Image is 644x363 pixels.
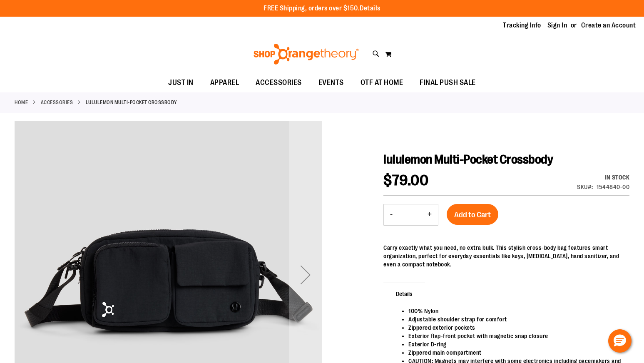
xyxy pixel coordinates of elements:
[15,99,28,106] a: Home
[41,99,73,106] a: ACCESSORIES
[252,44,360,65] img: Shop Orangetheory
[310,73,352,92] a: EVENTS
[408,307,621,315] li: 100% Nylon
[256,73,302,92] span: ACCESSORIES
[318,73,344,92] span: EVENTS
[408,332,621,340] li: Exterior flap-front pocket with magnetic snap closure
[383,152,553,167] span: lululemon Multi-Pocket Crossbody
[420,73,476,92] span: FINAL PUSH SALE
[547,21,567,30] a: Sign In
[399,205,421,225] input: Product quantity
[408,340,621,348] li: Exterior D-ring
[86,99,177,106] strong: lululemon Multi-Pocket Crossbody
[247,73,310,92] a: ACCESSORIES
[160,73,202,92] a: JUST IN
[577,184,593,190] strong: SKU
[383,283,425,304] span: Details
[503,21,541,30] a: Tracking Info
[577,173,629,181] div: Availability
[597,183,629,191] div: 1544840-00
[421,204,438,225] button: Increase product quantity
[168,73,194,92] span: JUST IN
[581,21,636,30] a: Create an Account
[605,174,629,181] span: In stock
[384,204,399,225] button: Decrease product quantity
[202,73,248,92] a: APPAREL
[408,323,621,332] li: Zippered exterior pockets
[408,348,621,357] li: Zippered main compartment
[210,73,239,92] span: APPAREL
[264,4,380,13] p: FREE Shipping, orders over $150.
[447,204,498,225] button: Add to Cart
[352,73,412,92] a: OTF AT HOME
[361,73,403,92] span: OTF AT HOME
[383,244,629,269] div: Carry exactly what you need, no extra bulk. This stylish cross-body bag features smart organizati...
[408,315,621,323] li: Adjustable shoulder strap for comfort
[411,73,484,92] a: FINAL PUSH SALE
[608,329,632,353] button: Hello, have a question? Let’s chat.
[383,172,428,189] span: $79.00
[360,5,380,12] a: Details
[454,210,491,219] span: Add to Cart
